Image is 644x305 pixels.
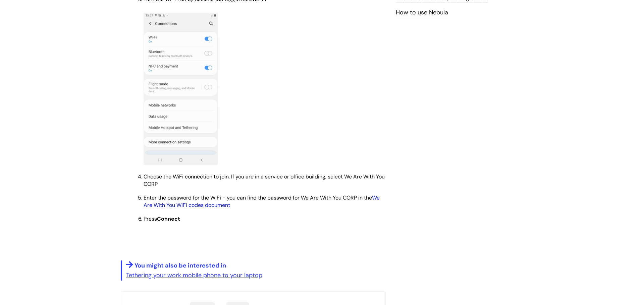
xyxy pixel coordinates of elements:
img: x1Lz1TX_O7zM01h9xCMMovDKkovOtzBNTQ.png [144,13,218,165]
a: We Are With You WiFi codes document [144,194,380,209]
span: Enter the password for the WiFi - you can find the password for We Are With You CORP in the [144,194,380,209]
a: Tethering your work mobile phone to your laptop [126,271,262,279]
span: You might also be interested in [135,261,226,270]
a: How to use Nebula [396,8,448,17]
strong: Connect [157,215,180,222]
span: Choose the WiFi connection to join. If you are in a service or office building, select We Are Wit... [144,173,385,187]
span: Press [144,215,180,222]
